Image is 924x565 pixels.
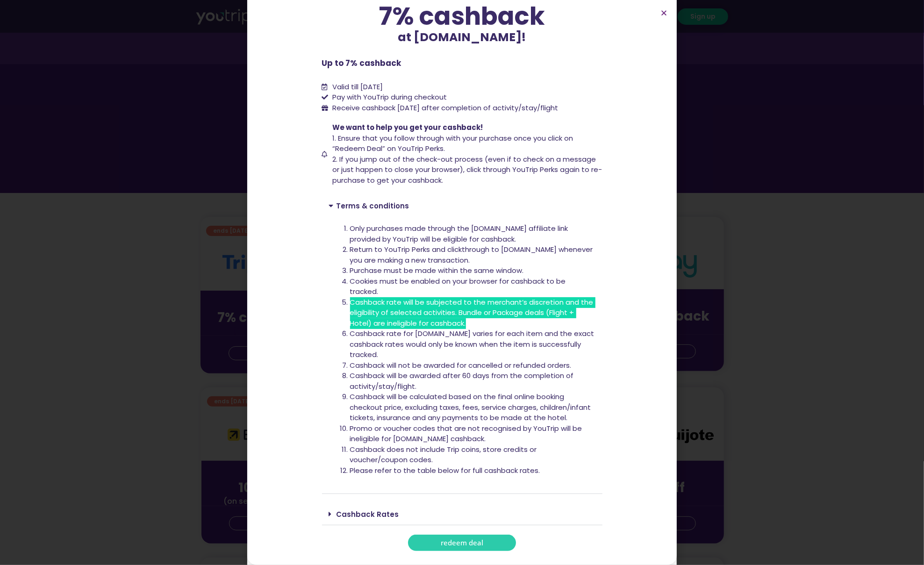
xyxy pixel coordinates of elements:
[332,122,483,132] span: We want to help you get your cashback!
[350,276,595,297] li: Cookies must be enabled on your browser for cashback to be tracked.
[332,133,573,154] span: 1. Ensure that you follow through with your purchase once you click on “Redeem Deal” on YouTrip P...
[350,423,595,444] li: Promo or voucher codes that are not recognised by YouTrip will be ineligible for [DOMAIN_NAME] ca...
[337,201,409,211] a: Terms & conditions
[332,103,558,113] span: Receive cashback [DATE] after completion of activity/stay/flight
[322,503,602,525] div: Cashback Rates
[350,223,595,244] li: Only purchases made through the [DOMAIN_NAME] affiliate link provided by YouTrip will be eligible...
[408,535,516,551] a: redeem deal
[350,297,595,329] li: Cashback rate will be subjected to the merchant’s discretion and the eligibility of selected acti...
[350,465,595,476] li: Please refer to the table below for full cashback rates.
[322,216,602,494] div: Terms & conditions
[350,329,595,360] li: Cashback rate for [DOMAIN_NAME] varies for each item and the exact cashback rates would only be k...
[350,244,595,265] li: Return to YouTrip Perks and clickthrough to [DOMAIN_NAME] whenever you are making a new transaction.
[337,509,399,519] a: Cashback Rates
[322,57,401,69] b: Up to 7% cashback
[350,360,595,371] li: Cashback will not be awarded for cancelled or refunded orders.
[350,444,595,465] li: Cashback does not include Trip coins, store credits or voucher/coupon codes.
[322,195,602,216] div: Terms & conditions
[350,265,595,276] li: Purchase must be made within the same window.
[332,82,383,92] span: Valid till [DATE]
[322,4,602,29] div: 7% cashback
[350,371,595,392] li: Cashback will be awarded after 60 days from the completion of activity/stay/flight.
[441,539,483,546] span: redeem deal
[322,29,602,46] p: at [DOMAIN_NAME]!
[350,392,595,423] li: Cashback will be calculated based on the final online booking checkout price, excluding taxes, fe...
[660,9,667,16] a: Close
[330,92,447,103] span: Pay with YouTrip during checkout
[332,154,602,185] span: 2. If you jump out of the check-out process (even if to check on a message or just happen to clos...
